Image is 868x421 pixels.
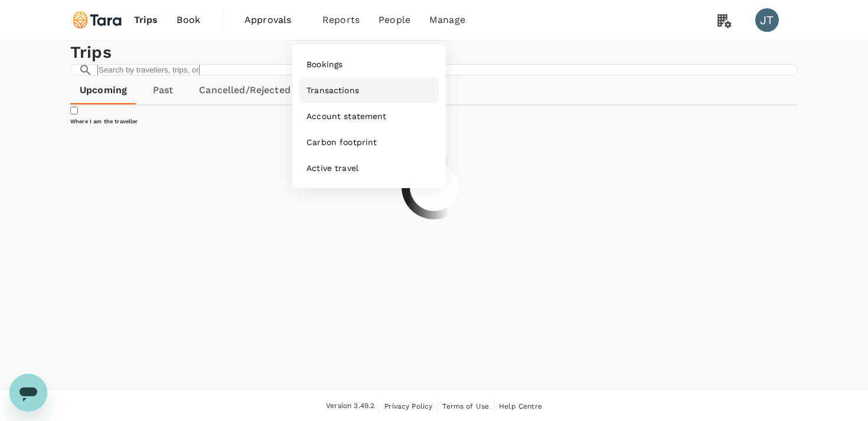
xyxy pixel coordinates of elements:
[177,13,200,27] span: Book
[299,103,439,129] a: Account statement
[299,155,439,181] a: Active travel
[97,64,200,75] input: Search by travellers, trips, or destination, label, team
[70,76,136,104] a: Upcoming
[299,129,439,155] a: Carbon footprint
[70,117,798,125] h6: Where I am the traveller
[134,13,158,27] span: Trips
[499,402,542,410] span: Help Centre
[190,76,300,104] a: Cancelled/Rejected
[755,8,779,32] div: JT
[384,402,432,410] span: Privacy Policy
[442,402,489,410] span: Terms of Use
[299,51,439,77] a: Bookings
[70,41,798,64] h1: Trips
[429,13,465,27] span: Manage
[136,76,190,104] a: Past
[306,58,342,70] span: Bookings
[244,13,304,27] span: Approvals
[442,400,489,413] a: Terms of Use
[299,77,439,103] a: Transactions
[306,84,359,96] span: Transactions
[378,13,410,27] span: People
[322,13,360,27] span: Reports
[306,110,387,122] span: Account statement
[9,374,47,412] iframe: Button to launch messaging window, conversation in progress
[326,400,374,412] span: Version 3.49.2
[499,400,542,413] a: Help Centre
[306,136,377,148] span: Carbon footprint
[70,7,125,33] img: Tara Climate Ltd
[384,400,432,413] a: Privacy Policy
[306,162,358,174] span: Active travel
[70,107,78,114] input: Where I am the traveller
